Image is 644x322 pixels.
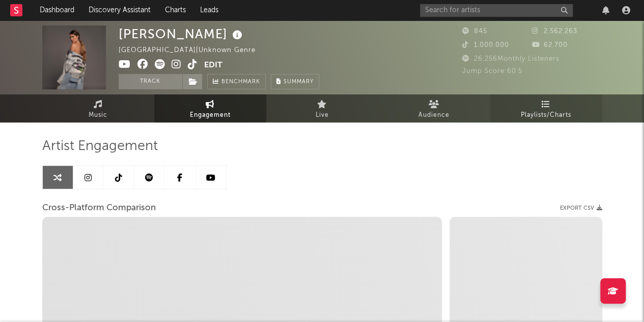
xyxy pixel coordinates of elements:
span: 26.256 Monthly Listeners [462,56,559,62]
span: Cross-Platform Comparison [42,202,156,214]
span: 1.000.000 [462,42,509,48]
span: Jump Score: 60.5 [462,68,522,75]
a: Benchmark [207,74,266,89]
span: Engagement [190,109,231,121]
span: Artist Engagement [42,140,158,153]
span: Music [89,109,107,121]
a: Audience [378,94,490,122]
div: [PERSON_NAME] [119,26,245,42]
a: Live [266,94,378,122]
span: 845 [462,28,487,35]
span: Playlists/Charts [521,109,571,121]
span: 62.700 [532,42,568,48]
div: [GEOGRAPHIC_DATA] | Unknown Genre [119,44,267,57]
a: Playlists/Charts [490,94,602,122]
a: Engagement [154,94,266,122]
button: Track [119,74,182,89]
button: Edit [204,59,222,72]
button: Export CSV [560,205,602,211]
span: Summary [284,79,314,85]
span: 2.562.263 [532,28,577,35]
input: Search for artists [420,4,573,17]
button: Summary [271,74,319,89]
a: Music [42,94,154,122]
span: Audience [418,109,450,121]
span: Live [316,109,329,121]
span: Benchmark [221,76,260,88]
